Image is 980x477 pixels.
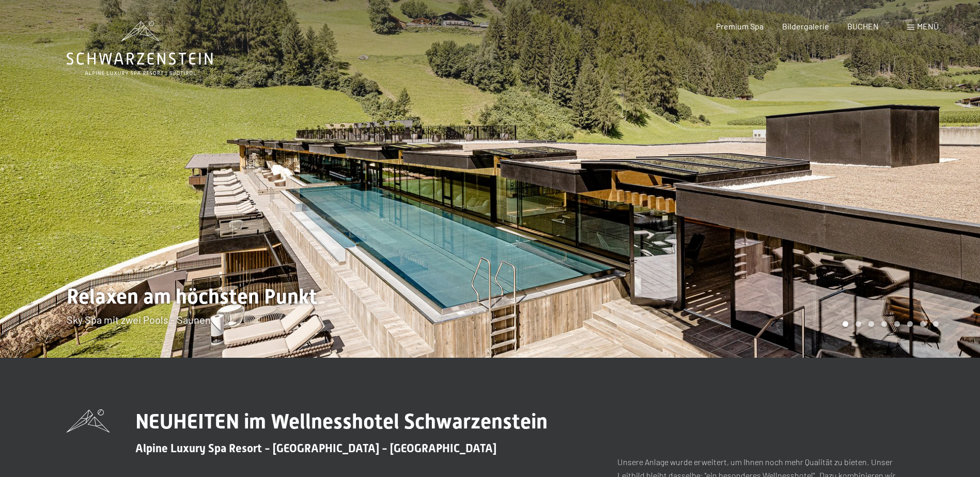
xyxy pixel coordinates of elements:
[881,321,887,327] div: Carousel Page 4
[933,321,939,327] div: Carousel Page 8
[847,21,879,31] a: BUCHEN
[716,21,764,31] a: Premium Spa
[135,409,548,434] span: NEUHEITEN im Wellnesshotel Schwarzenstein
[907,321,913,327] div: Carousel Page 6
[855,321,861,327] div: Carousel Page 2
[894,321,900,327] div: Carousel Page 5
[839,321,939,327] div: Carousel Pagination
[843,321,848,327] div: Carousel Page 1 (Current Slide)
[868,321,874,327] div: Carousel Page 3
[920,321,926,327] div: Carousel Page 7
[782,21,829,31] a: Bildergalerie
[135,442,496,455] span: Alpine Luxury Spa Resort - [GEOGRAPHIC_DATA] - [GEOGRAPHIC_DATA]
[917,21,939,31] span: Menü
